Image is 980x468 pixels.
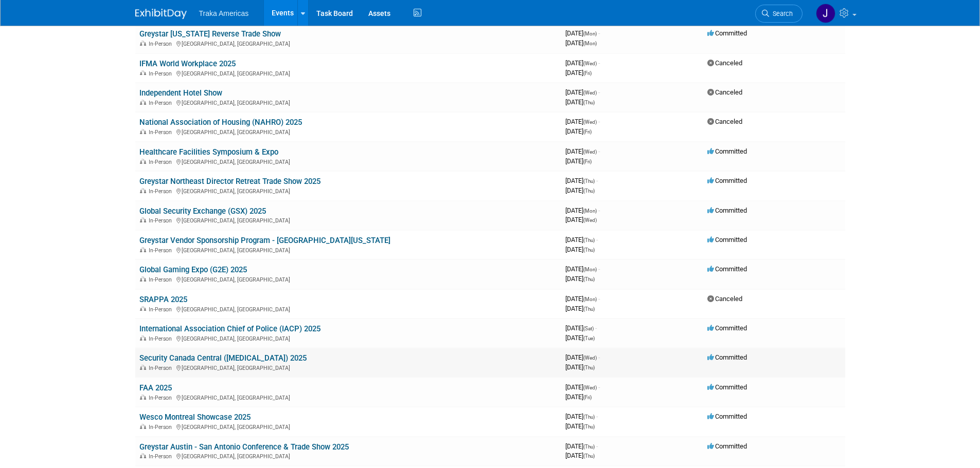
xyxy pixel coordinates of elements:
[565,39,597,47] span: [DATE]
[139,334,557,342] div: [GEOGRAPHIC_DATA], [GEOGRAPHIC_DATA]
[139,29,281,39] a: Greystar [US_STATE] Reverse Trade Show
[583,355,597,361] span: (Wed)
[565,452,595,459] span: [DATE]
[565,98,595,106] span: [DATE]
[139,305,557,313] div: [GEOGRAPHIC_DATA], [GEOGRAPHIC_DATA]
[149,100,175,106] span: In-Person
[565,383,600,391] span: [DATE]
[149,395,175,401] span: In-Person
[565,29,600,37] span: [DATE]
[139,422,557,430] div: [GEOGRAPHIC_DATA], [GEOGRAPHIC_DATA]
[583,149,597,155] span: (Wed)
[583,276,595,282] span: (Thu)
[199,9,249,17] span: Traka Americas
[707,442,747,450] span: Committed
[565,413,598,420] span: [DATE]
[139,157,557,165] div: [GEOGRAPHIC_DATA], [GEOGRAPHIC_DATA]
[598,207,600,214] span: -
[149,129,175,136] span: In-Person
[565,324,597,332] span: [DATE]
[565,186,595,194] span: [DATE]
[565,216,597,223] span: [DATE]
[565,305,595,312] span: [DATE]
[565,422,595,430] span: [DATE]
[583,306,595,312] span: (Thu)
[140,335,146,341] img: In-Person Event
[583,424,595,429] span: (Thu)
[565,265,600,273] span: [DATE]
[140,276,146,282] img: In-Person Event
[583,208,597,214] span: (Mon)
[139,295,187,304] a: SRAPPA 2025
[139,275,557,283] div: [GEOGRAPHIC_DATA], [GEOGRAPHIC_DATA]
[140,129,146,134] img: In-Person Event
[583,129,592,135] span: (Fri)
[565,88,600,96] span: [DATE]
[596,177,598,184] span: -
[149,424,175,430] span: In-Person
[149,365,175,371] span: In-Person
[139,324,320,333] a: International Association Chief of Police (IACP) 2025
[565,353,600,361] span: [DATE]
[139,98,557,106] div: [GEOGRAPHIC_DATA], [GEOGRAPHIC_DATA]
[140,365,146,370] img: In-Person Event
[583,365,595,370] span: (Thu)
[139,177,320,186] a: Greystar Northeast Director Retreat Trade Show 2025
[598,265,600,273] span: -
[583,217,597,223] span: (Wed)
[565,393,592,401] span: [DATE]
[707,383,747,391] span: Committed
[139,236,390,245] a: Greystar Vendor Sponsorship Program - [GEOGRAPHIC_DATA][US_STATE]
[149,217,175,224] span: In-Person
[596,413,598,420] span: -
[583,247,595,253] span: (Thu)
[565,275,595,283] span: [DATE]
[565,295,600,303] span: [DATE]
[139,442,349,452] a: Greystar Austin - San Antonio Conference & Trade Show 2025
[583,41,597,46] span: (Mon)
[149,306,175,313] span: In-Person
[598,353,600,361] span: -
[565,127,592,135] span: [DATE]
[707,147,747,155] span: Committed
[707,88,742,96] span: Canceled
[140,424,146,429] img: In-Person Event
[149,453,175,460] span: In-Person
[707,59,742,67] span: Canceled
[598,29,600,37] span: -
[583,61,597,66] span: (Wed)
[583,444,595,450] span: (Thu)
[755,5,803,23] a: Search
[139,147,278,157] a: Healthcare Facilities Symposium & Expo
[139,452,557,460] div: [GEOGRAPHIC_DATA], [GEOGRAPHIC_DATA]
[565,118,600,125] span: [DATE]
[139,127,557,136] div: [GEOGRAPHIC_DATA], [GEOGRAPHIC_DATA]
[707,265,747,273] span: Committed
[565,246,595,253] span: [DATE]
[707,413,747,420] span: Committed
[596,236,598,244] span: -
[149,247,175,254] span: In-Person
[816,4,835,23] img: Jamie Saenz
[139,69,557,77] div: [GEOGRAPHIC_DATA], [GEOGRAPHIC_DATA]
[139,186,557,195] div: [GEOGRAPHIC_DATA], [GEOGRAPHIC_DATA]
[583,100,595,105] span: (Thu)
[149,159,175,165] span: In-Person
[583,119,597,125] span: (Wed)
[149,276,175,283] span: In-Person
[565,334,595,342] span: [DATE]
[583,395,592,400] span: (Fri)
[149,70,175,77] span: In-Person
[583,188,595,194] span: (Thu)
[583,335,595,341] span: (Tue)
[583,237,595,243] span: (Thu)
[140,453,146,458] img: In-Person Event
[565,147,600,155] span: [DATE]
[565,236,598,244] span: [DATE]
[583,453,595,459] span: (Thu)
[583,267,597,272] span: (Mon)
[139,59,236,68] a: IFMA World Workplace 2025
[565,157,592,165] span: [DATE]
[139,353,307,363] a: Security Canada Central ([MEDICAL_DATA]) 2025
[583,70,592,76] span: (Fri)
